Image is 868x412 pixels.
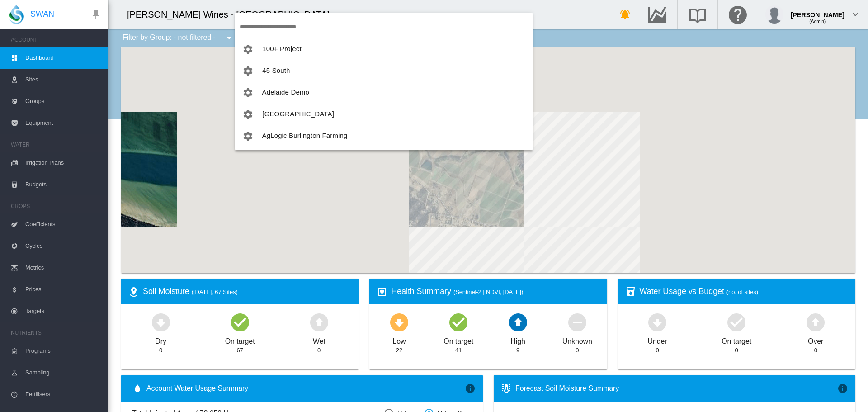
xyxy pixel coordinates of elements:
[262,45,301,52] span: 100+ Project
[235,81,533,103] button: You have 'Admin' permissions to Adelaide Demo
[235,38,533,60] button: You have 'Admin' permissions to 100+ Project
[235,147,533,168] button: You have 'Admin' permissions to Agri-Zon LLC
[262,110,334,118] span: [GEOGRAPHIC_DATA]
[262,66,290,74] span: 45 South
[242,44,253,55] md-icon: icon-cog
[242,131,253,142] md-icon: icon-cog
[235,125,533,147] button: You have 'Admin' permissions to AgLogic Burlington Farming
[242,109,253,120] md-icon: icon-cog
[242,66,253,76] md-icon: icon-cog
[235,60,533,81] button: You have 'Admin' permissions to 45 South
[235,103,533,125] button: You have 'Admin' permissions to Adelaide High School
[262,88,310,96] span: Adelaide Demo
[242,87,253,98] md-icon: icon-cog
[262,132,348,139] span: AgLogic Burlington Farming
